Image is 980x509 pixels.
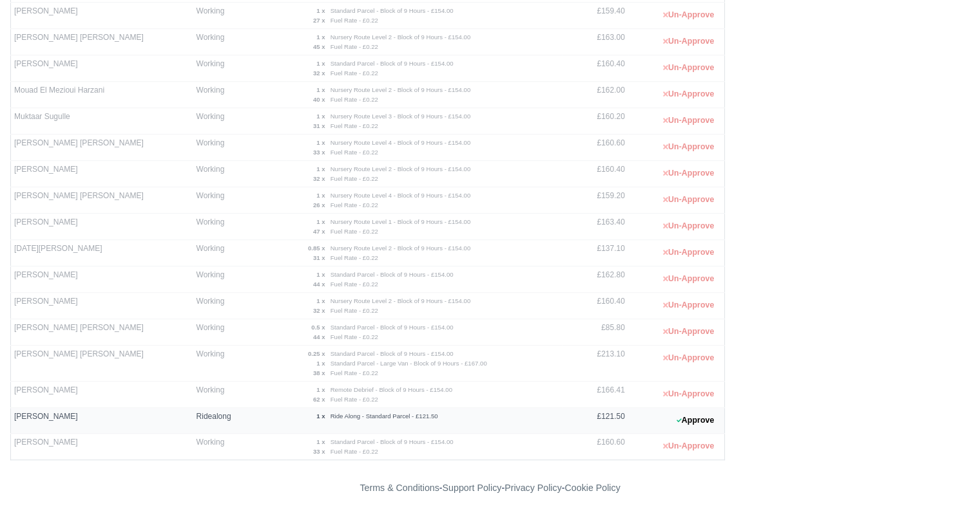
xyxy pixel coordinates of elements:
small: Fuel Rate - £0.22 [331,254,378,261]
strong: 62 x [313,396,325,403]
button: Un-Approve [656,270,721,288]
small: Ride Along - Standard Parcel - £121.50 [331,412,438,420]
strong: 47 x [313,228,325,235]
td: £163.00 [562,29,628,55]
small: Fuel Rate - £0.22 [331,307,378,314]
div: - - - [123,481,858,495]
td: Mouad El Mezioui Harzani [11,82,193,108]
button: Un-Approve [656,59,721,77]
small: Fuel Rate - £0.22 [331,122,378,129]
strong: 1 x [316,218,325,225]
small: Nursery Route Level 2 - Block of 9 Hours - £154.00 [331,33,471,41]
strong: 1 x [316,165,325,172]
td: £159.20 [562,187,628,214]
button: Un-Approve [656,296,721,315]
button: Un-Approve [656,85,721,104]
button: Un-Approve [656,6,721,24]
small: Nursery Route Level 4 - Block of 9 Hours - £154.00 [331,139,471,146]
a: Privacy Policy [504,483,562,493]
small: Standard Parcel - Block of 9 Hours - £154.00 [331,271,454,278]
td: £85.80 [562,319,628,346]
strong: 1 x [316,412,325,420]
td: £166.41 [562,382,628,408]
button: Un-Approve [656,437,721,456]
a: Terms & Conditions [360,483,439,493]
small: Fuel Rate - £0.22 [331,448,378,455]
td: Working [193,161,249,187]
strong: 0.5 x [311,324,325,331]
td: £121.50 [562,408,628,434]
td: £160.40 [562,293,628,319]
td: Working [193,319,249,346]
strong: 31 x [313,122,325,129]
button: Un-Approve [656,32,721,51]
td: Ridealong [193,408,249,434]
small: Standard Parcel - Block of 9 Hours - £154.00 [331,60,454,67]
small: Standard Parcel - Block of 9 Hours - £154.00 [331,350,454,357]
td: £160.20 [562,108,628,134]
td: [PERSON_NAME] [11,3,193,29]
button: Un-Approve [656,243,721,262]
td: Working [193,3,249,29]
small: Fuel Rate - £0.22 [331,43,378,50]
small: Standard Parcel - Block of 9 Hours - £154.00 [331,438,454,445]
td: [PERSON_NAME] [11,293,193,319]
button: Un-Approve [656,322,721,341]
td: £162.00 [562,82,628,108]
td: Working [193,187,249,214]
a: Cookie Policy [564,483,620,493]
td: [PERSON_NAME] [PERSON_NAME] [11,29,193,55]
small: Remote Debrief - Block of 9 Hours - £154.00 [331,386,452,393]
strong: 44 x [313,333,325,340]
strong: 44 x [313,281,325,288]
td: Working [193,108,249,134]
strong: 1 x [316,86,325,93]
td: [DATE][PERSON_NAME] [11,240,193,266]
strong: 38 x [313,369,325,376]
strong: 32 x [313,175,325,182]
strong: 1 x [316,113,325,120]
td: £162.80 [562,266,628,293]
button: Un-Approve [656,190,721,209]
button: Approve [669,411,722,430]
td: Working [193,382,249,408]
td: Working [193,266,249,293]
button: Un-Approve [656,164,721,183]
small: Fuel Rate - £0.22 [331,369,378,376]
small: Standard Parcel - Large Van - Block of 9 Hours - £167.00 [331,360,487,367]
small: Fuel Rate - £0.22 [331,333,378,340]
td: Working [193,29,249,55]
small: Fuel Rate - £0.22 [331,201,378,208]
strong: 1 x [316,297,325,304]
iframe: Chat Widget [916,447,980,509]
small: Standard Parcel - Block of 9 Hours - £154.00 [331,7,454,14]
td: [PERSON_NAME] [PERSON_NAME] [11,187,193,214]
td: [PERSON_NAME] [11,382,193,408]
small: Fuel Rate - £0.22 [331,175,378,182]
td: Working [193,214,249,240]
td: £137.10 [562,240,628,266]
td: Working [193,434,249,460]
td: Working [193,240,249,266]
strong: 0.85 x [308,245,325,252]
strong: 32 x [313,307,325,314]
strong: 1 x [316,192,325,199]
td: [PERSON_NAME] [PERSON_NAME] [11,134,193,161]
td: [PERSON_NAME] [PERSON_NAME] [11,319,193,346]
strong: 27 x [313,17,325,24]
td: Working [193,55,249,82]
td: [PERSON_NAME] [PERSON_NAME] [11,346,193,382]
strong: 1 x [316,271,325,278]
td: £160.40 [562,55,628,82]
button: Un-Approve [656,217,721,236]
strong: 1 x [316,438,325,445]
td: [PERSON_NAME] [11,434,193,460]
small: Nursery Route Level 2 - Block of 9 Hours - £154.00 [331,86,471,93]
a: Support Policy [443,483,502,493]
button: Un-Approve [656,349,721,367]
strong: 1 x [316,139,325,146]
small: Fuel Rate - £0.22 [331,96,378,103]
td: £163.40 [562,214,628,240]
strong: 1 x [316,386,325,393]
